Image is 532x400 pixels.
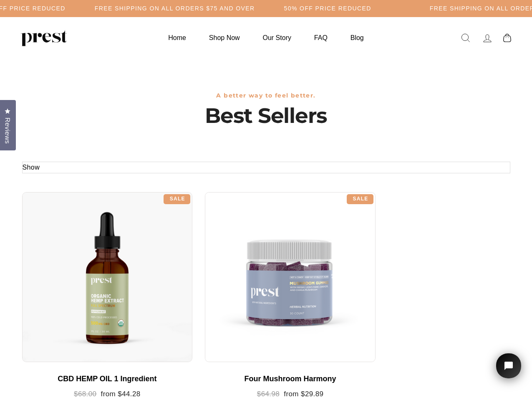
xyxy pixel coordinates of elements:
[304,30,338,46] a: FAQ
[158,30,374,46] ul: Primary
[23,162,40,173] button: Show
[252,30,302,46] a: Our Story
[158,30,197,46] a: Home
[340,30,374,46] a: Blog
[30,390,184,399] div: from $44.28
[22,103,510,128] h1: Best Sellers
[213,375,367,384] div: Four Mushroom Harmony
[213,390,367,399] div: from $29.89
[95,5,255,12] h5: Free Shipping on all orders $75 and over
[2,117,13,144] span: Reviews
[22,92,510,99] h3: A better way to feel better.
[30,375,184,384] div: CBD HEMP OIL 1 Ingredient
[199,30,250,46] a: Shop Now
[284,5,371,12] h5: 50% OFF PRICE REDUCED
[21,30,67,46] img: PREST ORGANICS
[485,342,532,400] iframe: Tidio Chat
[74,390,96,398] span: $68.00
[164,194,190,204] div: Sale
[257,390,280,398] span: $64.98
[347,194,373,204] div: Sale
